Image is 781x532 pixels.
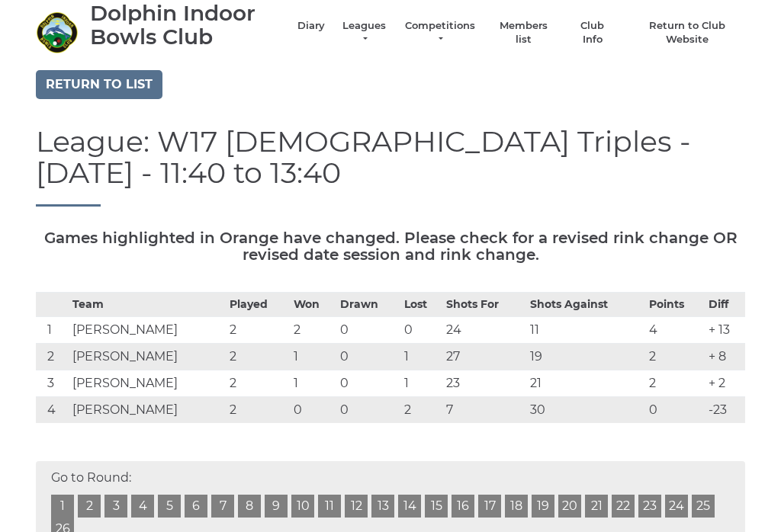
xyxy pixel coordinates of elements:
a: Club Info [570,20,615,47]
td: 3 [36,371,69,398]
td: 2 [400,398,443,425]
td: [PERSON_NAME] [69,371,226,398]
a: 7 [211,495,234,518]
td: 2 [226,345,290,371]
td: + 8 [705,345,745,371]
a: 17 [478,495,501,518]
a: 22 [612,495,635,518]
a: Return to Club Website [630,20,745,47]
td: 0 [290,398,336,425]
a: 13 [371,495,394,518]
td: 1 [400,345,443,371]
td: 0 [336,398,400,425]
th: Drawn [336,293,400,318]
a: Leagues [340,20,388,47]
a: 4 [131,495,154,518]
td: 1 [290,345,336,371]
td: -23 [705,398,745,425]
a: 14 [398,495,421,518]
a: 19 [532,495,554,518]
a: 11 [318,495,341,518]
a: 6 [185,495,207,518]
td: 2 [645,345,705,371]
img: Dolphin Indoor Bowls Club [36,12,78,54]
a: 20 [558,495,581,518]
td: 0 [645,398,705,425]
a: 18 [505,495,528,518]
td: + 13 [705,318,745,345]
td: 23 [442,371,526,398]
th: Lost [400,293,443,318]
h5: Games highlighted in Orange have changed. Please check for a revised rink change OR revised date ... [36,230,745,264]
td: 0 [336,371,400,398]
td: [PERSON_NAME] [69,318,226,345]
td: [PERSON_NAME] [69,345,226,371]
td: 0 [336,345,400,371]
h1: League: W17 [DEMOGRAPHIC_DATA] Triples - [DATE] - 11:40 to 13:40 [36,127,745,208]
td: 21 [526,371,645,398]
th: Points [645,293,705,318]
a: 8 [238,495,261,518]
td: 0 [400,318,443,345]
a: 9 [265,495,288,518]
td: 4 [645,318,705,345]
td: 1 [36,318,69,345]
td: 2 [226,371,290,398]
th: Team [69,293,226,318]
a: 1 [51,495,74,518]
td: 24 [442,318,526,345]
a: 24 [665,495,688,518]
th: Played [226,293,290,318]
a: 3 [104,495,127,518]
a: 15 [425,495,448,518]
a: Competitions [403,20,477,47]
td: 11 [526,318,645,345]
td: 7 [442,398,526,425]
td: 0 [336,318,400,345]
th: Shots Against [526,293,645,318]
a: 5 [158,495,181,518]
td: [PERSON_NAME] [69,398,226,425]
td: 27 [442,345,526,371]
a: 25 [692,495,715,518]
td: 4 [36,398,69,425]
a: Return to list [36,71,162,100]
td: 2 [645,371,705,398]
a: 23 [638,495,661,518]
a: Members list [491,20,554,47]
a: 10 [291,495,314,518]
td: 2 [226,318,290,345]
th: Won [290,293,336,318]
td: 30 [526,398,645,425]
td: 1 [290,371,336,398]
td: 2 [290,318,336,345]
td: 2 [226,398,290,425]
td: 19 [526,345,645,371]
a: Diary [297,20,325,34]
a: 21 [585,495,608,518]
td: 1 [400,371,443,398]
a: 12 [345,495,368,518]
th: Shots For [442,293,526,318]
div: Dolphin Indoor Bowls Club [90,2,282,50]
td: + 2 [705,371,745,398]
th: Diff [705,293,745,318]
a: 16 [452,495,474,518]
a: 2 [78,495,101,518]
td: 2 [36,345,69,371]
